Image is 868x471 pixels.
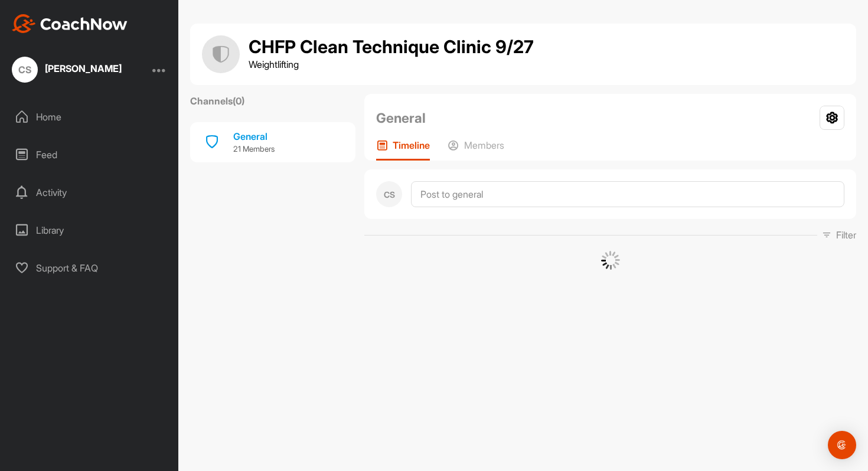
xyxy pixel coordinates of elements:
[45,64,122,73] div: [PERSON_NAME]
[464,139,504,151] p: Members
[376,108,426,128] h2: General
[190,94,244,108] label: Channels ( 0 )
[376,181,402,207] div: CS
[202,35,240,73] img: group
[6,215,173,245] div: Library
[249,37,534,57] h1: CHFP Clean Technique Clinic 9/27
[233,129,275,143] div: General
[233,143,275,155] p: 21 Members
[828,431,856,459] div: Open Intercom Messenger
[12,57,38,83] div: CS
[6,140,173,169] div: Feed
[393,139,430,151] p: Timeline
[6,178,173,207] div: Activity
[249,57,534,71] p: Weightlifting
[836,228,856,242] p: Filter
[6,102,173,132] div: Home
[601,251,620,270] img: G6gVgL6ErOh57ABN0eRmCEwV0I4iEi4d8EwaPGI0tHgoAbU4EAHFLEQAh+QQFCgALACwIAA4AGAASAAAEbHDJSesaOCdk+8xg...
[6,253,173,283] div: Support & FAQ
[12,14,128,33] img: CoachNow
